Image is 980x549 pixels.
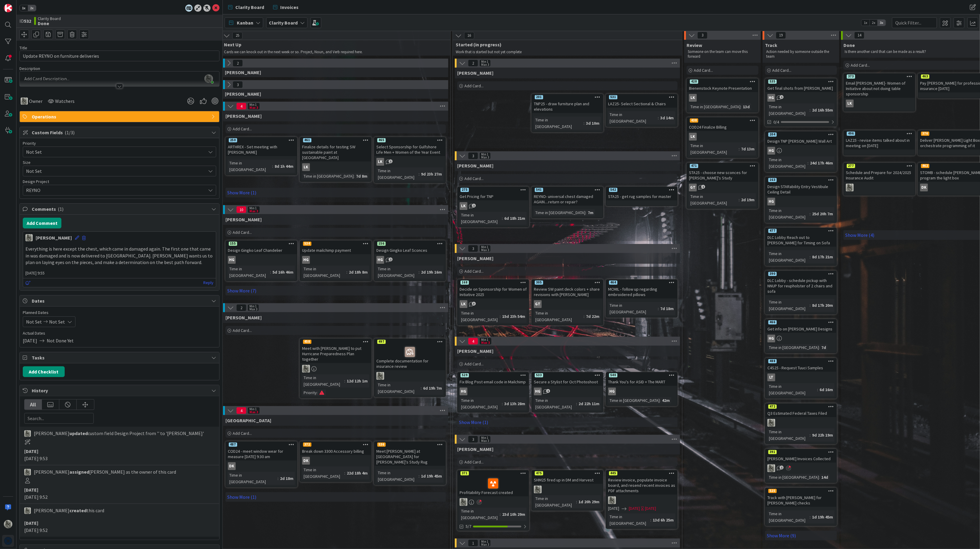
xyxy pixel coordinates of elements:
div: Time in [GEOGRAPHIC_DATA] [608,302,658,315]
span: Watchers [55,97,75,105]
span: : [808,160,808,166]
div: Time in [GEOGRAPHIC_DATA] [302,266,346,279]
div: 428 [687,79,758,84]
span: : [658,305,659,312]
div: HG [226,256,297,264]
div: 496 [847,132,855,136]
span: : [739,196,740,203]
div: LAZ25 - revise items talked about in meeting on [DATE] [844,136,915,150]
div: 7d 8m [355,173,369,179]
div: 542 [609,188,617,192]
div: Time in [GEOGRAPHIC_DATA] [228,160,272,173]
span: 2 [389,257,393,261]
span: : [819,344,820,351]
div: HG [767,94,775,102]
a: 471STA25 - choose new sconces for [PERSON_NAME]'s StudyGTTime in [GEOGRAPHIC_DATA]:2d 19m [687,163,758,209]
div: 168 [461,280,469,285]
div: LK [689,133,697,141]
div: 390 [766,271,836,277]
span: : [810,211,811,217]
a: 497Complete documentation for insurance reviewPATime in [GEOGRAPHIC_DATA]:6d 19h 7m [374,338,446,397]
div: DLC Lobby - schedule pickup with NNUP for reupholster of 2 chairs and sofa [766,277,836,295]
div: GT [687,184,758,191]
div: 204Design TNP [PERSON_NAME] Wall Art [766,132,836,145]
div: Time in [GEOGRAPHIC_DATA] [767,103,810,117]
span: : [500,313,501,320]
span: : [346,269,347,275]
div: 390 [768,272,777,276]
div: Get final shots from [PERSON_NAME] [766,84,836,92]
div: Time in [GEOGRAPHIC_DATA] [376,167,419,181]
span: 0/4 [773,119,779,125]
div: Time in [GEOGRAPHIC_DATA] [534,209,585,216]
div: 8d 1h 44m [273,163,295,170]
div: LK [460,202,467,210]
div: MCMIL - follow up regarding embroidered pillows [606,285,677,298]
div: Time in [GEOGRAPHIC_DATA] [689,193,739,206]
div: 156 [377,242,386,246]
div: 462 [921,164,929,168]
div: 201 [535,95,543,99]
div: 496LAZ25 - revise items talked about in meeting on [DATE] [844,131,915,150]
div: HG [766,94,836,102]
a: 155Design Gingko Leaf ChandelierHGTime in [GEOGRAPHIC_DATA]:5d 16h 46m [225,240,297,281]
div: HG [766,198,836,205]
div: 542STA25 - get rug samples for master [606,187,677,200]
div: 24d 17h 46m [808,160,834,166]
div: 458 [303,340,311,344]
span: 3 [472,302,476,306]
div: Meet with [PERSON_NAME] to put Hurricane Preparedness Plan together [300,344,371,363]
span: : [810,302,811,309]
div: 466 [766,320,836,325]
span: : [810,107,811,113]
div: HG [766,147,836,155]
div: 156 [375,241,445,246]
div: 2d 19h 16m [419,269,443,275]
div: Complete documentation for insurance review [375,344,445,370]
div: 8d 17h 21m [811,254,834,260]
span: 1 [701,185,705,189]
img: z2ljhaFx2XcmKtHH0XDNUfyWuC31CjDO.png [205,74,213,83]
div: 471 [687,163,758,169]
div: Time in [GEOGRAPHIC_DATA] [608,111,658,124]
input: type card name here... [19,51,219,61]
div: STA25 - get rug samples for master [606,193,677,200]
div: LK [376,158,384,166]
div: HG [302,256,310,264]
span: Not Set [49,318,65,325]
div: Time in [GEOGRAPHIC_DATA] [767,207,810,220]
div: 461 [303,138,311,142]
div: 535 [766,79,836,84]
div: 155 [229,242,237,246]
div: PA [844,184,915,191]
div: Design TNP [PERSON_NAME] Wall Art [766,137,836,145]
div: 496 [844,131,915,136]
div: Bienenstock Keynote Presentation [687,84,758,92]
div: 373 [844,74,915,79]
div: 163 [768,178,777,182]
a: 464MCMIL - follow up regarding embroidered pillowsTime in [GEOGRAPHIC_DATA]:7d 18m [606,279,678,318]
div: Time in [GEOGRAPHIC_DATA] [376,266,419,279]
div: GT [532,300,603,308]
div: ARTHREX - Set meeting with [PERSON_NAME] [226,143,297,156]
div: 2d 16h 55m [811,107,834,113]
div: LK [300,163,371,171]
div: Get Pricing for TNP [458,193,528,200]
div: 497 [377,340,386,344]
div: 201 [532,94,603,100]
span: Invoices [280,4,299,11]
div: 464 [609,280,617,285]
div: Design Gingko Leaf Chandelier [226,246,297,254]
a: 156Design Gingko Leaf SconcesHGTime in [GEOGRAPHIC_DATA]:2d 19h 16m [374,240,446,281]
div: 390DLC Lobby - schedule pickup with NNUP for reupholster of 2 chairs and sofa [766,271,836,295]
div: 531LAZ25- Select Sectional & Chairs [606,94,677,108]
a: 531LAZ25- Select Sectional & ChairsTime in [GEOGRAPHIC_DATA]:3d 14m [606,94,678,127]
span: Add Card... [233,126,252,132]
span: : [740,103,741,110]
div: 464MCMIL - follow up regarding embroidered pillows [606,280,677,298]
div: HG [767,198,775,205]
div: LK [689,94,697,102]
a: 488C4S25 - Request Tuuci SamplesLTTime in [GEOGRAPHIC_DATA]:6d 16m [765,358,837,399]
div: Time in [GEOGRAPHIC_DATA] [534,310,584,323]
div: Time in [GEOGRAPHIC_DATA] [767,156,808,170]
